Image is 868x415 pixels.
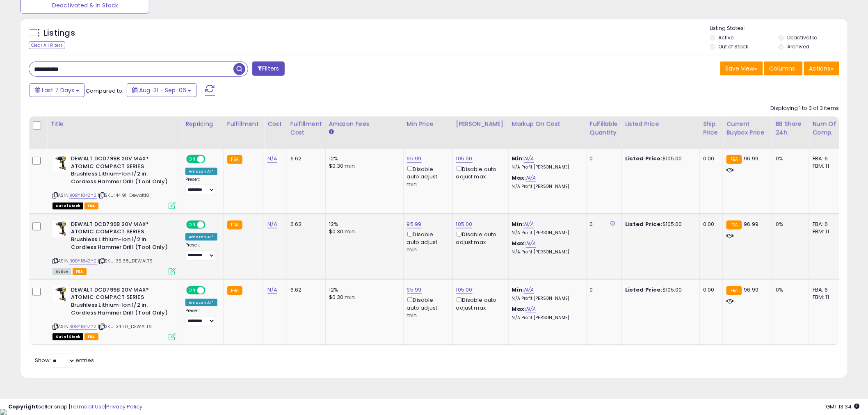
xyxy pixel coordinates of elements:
[70,403,105,410] a: Terms of Use
[776,155,803,162] div: 0%
[204,287,217,294] span: OFF
[703,286,717,294] div: 0.00
[512,164,580,170] p: N/A Profit [PERSON_NAME]
[8,403,38,410] strong: Copyright
[127,83,196,97] button: Aug-31 - Sep-06
[813,286,840,294] div: FBA: 6
[625,220,662,228] b: Listed Price:
[329,162,397,170] div: $0.30 min
[29,41,65,49] div: Clear All Filters
[512,155,524,162] b: Min:
[98,192,150,198] span: | SKU: 44.91_Dewalt10
[526,239,536,248] a: N/A
[106,403,142,410] a: Privacy Policy
[329,128,334,136] small: Amazon Fees.
[35,356,94,364] span: Show: entries
[407,120,449,128] div: Min Price
[187,287,197,294] span: ON
[512,174,526,182] b: Max:
[625,221,693,228] div: $105.00
[185,120,220,128] div: Repricing
[252,62,284,76] button: Filters
[787,43,809,50] label: Archived
[53,221,176,274] div: ASIN:
[512,296,580,301] p: N/A Profit [PERSON_NAME]
[185,242,217,261] div: Preset:
[590,286,615,294] div: 0
[407,286,422,294] a: 95.99
[73,268,87,275] span: FBA
[267,220,277,228] a: N/A
[625,286,693,294] div: $105.00
[407,155,422,163] a: 95.99
[53,268,71,275] span: All listings currently available for purchase on Amazon
[42,86,74,94] span: Last 7 Days
[267,155,277,163] a: N/A
[407,164,446,188] div: Disable auto adjust min
[290,155,319,162] div: 6.62
[407,296,446,319] div: Disable auto adjust min
[69,323,97,330] a: B0BY184ZY2
[625,286,662,294] b: Listed Price:
[456,155,473,163] a: 105.00
[590,221,615,228] div: 0
[625,155,662,162] b: Listed Price:
[726,155,742,164] small: FBA
[512,286,524,294] b: Min:
[456,296,502,312] div: Disable auto adjust max
[512,315,580,321] p: N/A Profit [PERSON_NAME]
[43,27,75,39] h5: Listings
[69,192,97,199] a: B0BY184ZY2
[98,258,153,264] span: | SKU: 35.38_DEWALT6
[407,220,422,228] a: 95.99
[625,155,693,162] div: $105.00
[204,156,217,163] span: OFF
[512,220,524,228] b: Min:
[813,294,840,301] div: FBM: 11
[776,286,803,294] div: 0%
[30,83,85,97] button: Last 7 Days
[726,120,769,137] div: Current Buybox Price
[764,62,803,75] button: Columns
[744,286,759,294] span: 96.99
[771,105,839,112] div: Displaying 1 to 3 of 3 items
[329,155,397,162] div: 12%
[703,221,717,228] div: 0.00
[590,155,615,162] div: 0
[329,286,397,294] div: 12%
[508,116,586,149] th: The percentage added to the cost of goods (COGS) that forms the calculator for Min & Max prices.
[456,286,473,294] a: 105.00
[804,62,839,75] button: Actions
[456,220,473,228] a: 105.00
[744,220,759,228] span: 96.99
[512,184,580,189] p: N/A Profit [PERSON_NAME]
[813,162,840,170] div: FBM: 11
[53,203,83,210] span: All listings that are currently out of stock and unavailable for purchase on Amazon
[813,221,840,228] div: FBA: 6
[720,62,763,75] button: Save View
[85,333,98,340] span: FBA
[69,258,97,265] a: B0BY184ZY2
[290,120,322,137] div: Fulfillment Cost
[719,34,734,41] label: Active
[787,34,818,41] label: Deactivated
[512,249,580,255] p: N/A Profit [PERSON_NAME]
[590,120,618,137] div: Fulfillable Quantity
[187,156,197,163] span: ON
[53,221,69,237] img: 419vZ9pTS4L._SL40_.jpg
[53,286,176,340] div: ASIN:
[703,155,717,162] div: 0.00
[826,403,860,410] span: 2025-09-14 13:34 GMT
[53,333,83,340] span: All listings that are currently out of stock and unavailable for purchase on Amazon
[187,221,197,228] span: ON
[744,155,759,162] span: 96.99
[290,286,319,294] div: 6.62
[185,177,217,195] div: Preset:
[526,174,536,182] a: N/A
[512,120,583,128] div: Markup on Cost
[53,286,69,303] img: 419vZ9pTS4L._SL40_.jpg
[267,120,283,128] div: Cost
[625,120,696,128] div: Listed Price
[710,25,847,32] p: Listing States:
[524,286,534,294] a: N/A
